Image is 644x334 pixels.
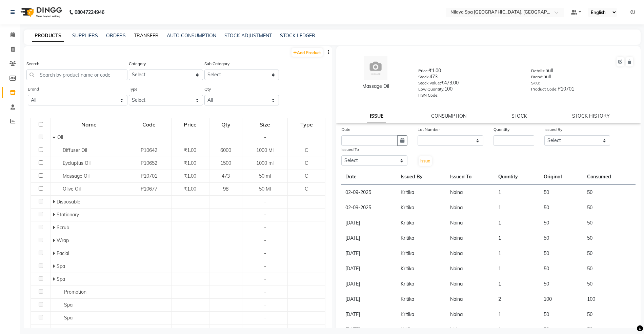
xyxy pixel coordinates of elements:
td: 50 [540,307,583,322]
div: P10701 [531,85,634,95]
div: Type [288,118,325,131]
label: Issued To [341,146,359,153]
div: null [531,67,634,77]
span: - [264,289,266,295]
td: [DATE] [341,215,397,231]
th: Issued To [446,169,494,185]
span: C [305,147,308,153]
div: Qty [210,118,242,131]
td: Kritika [397,200,446,215]
td: Kritika [397,246,446,261]
span: 1500 [220,160,231,166]
td: 1 [494,231,540,246]
td: 50 [540,246,583,261]
span: Expand Row [53,212,57,218]
a: Add Product [291,48,323,57]
img: avatar [364,56,387,80]
td: Kritika [397,307,446,322]
th: Issued By [397,169,446,185]
td: 50 [540,200,583,215]
td: 100 [540,292,583,307]
th: Date [341,169,397,185]
th: Original [540,169,583,185]
td: 50 [540,276,583,292]
span: 50 ml [259,173,271,179]
th: Consumed [583,169,636,185]
div: ₹473.00 [418,79,521,89]
span: - [264,263,266,269]
label: Details: [531,68,545,74]
img: logo [17,3,64,22]
td: Naina [446,307,494,322]
label: Product Code: [531,86,558,92]
td: [DATE] [341,307,397,322]
a: STOCK HISTORY [572,113,610,119]
span: 1000 ml [256,160,274,166]
span: Promotion [64,289,86,295]
td: Naina [446,276,494,292]
a: STOCK [511,113,527,119]
td: [DATE] [341,292,397,307]
td: [DATE] [341,231,397,246]
span: 6000 [220,147,231,153]
td: 1 [494,215,540,231]
td: Kritika [397,261,446,276]
td: 02-09-2025 [341,185,397,200]
td: 2 [494,292,540,307]
span: Massage Oil [63,173,89,179]
span: Expand Row [53,237,57,243]
span: P10642 [141,147,157,153]
a: ISSUE [367,110,386,122]
span: Spa [64,302,73,308]
span: - [264,250,266,256]
div: null [531,73,634,83]
td: Naina [446,261,494,276]
span: Eycluptus Oil [63,160,90,166]
span: C [305,186,308,192]
label: Stock: [418,74,429,80]
span: - [264,134,266,140]
span: Collapse Row [53,134,57,140]
span: Expand Row [53,276,57,282]
td: Naina [446,200,494,215]
span: Linen [64,328,76,334]
span: - [264,302,266,308]
span: Diffuser Oil [63,147,87,153]
span: ₹1.00 [184,160,196,166]
label: Stock Value: [418,80,441,86]
td: Kritika [397,292,446,307]
span: P10677 [141,186,157,192]
span: Expand Row [53,250,57,256]
td: 50 [583,215,636,231]
span: ₹1.00 [184,186,196,192]
td: 1 [494,185,540,200]
span: ₹1.00 [184,147,196,153]
td: 02-09-2025 [341,200,397,215]
button: Issue [419,156,432,166]
span: Issue [420,158,430,163]
td: [DATE] [341,246,397,261]
td: 50 [583,261,636,276]
b: 08047224946 [75,3,104,22]
label: Date [341,126,350,133]
label: Price: [418,68,429,74]
input: Search by product name or code [26,70,127,80]
td: [DATE] [341,261,397,276]
a: STOCK ADJUSTMENT [224,33,272,39]
span: ₹1.00 [184,173,196,179]
td: Kritika [397,185,446,200]
span: Wrap [57,237,69,243]
td: [DATE] [341,276,397,292]
span: - [264,224,266,231]
span: - [264,315,266,321]
span: Oil [57,134,63,140]
div: Size [243,118,287,131]
label: Issued By [544,126,562,133]
td: Naina [446,215,494,231]
td: 1 [494,276,540,292]
label: Type [129,86,138,92]
td: Naina [446,231,494,246]
div: 473 [418,73,521,83]
td: Naina [446,292,494,307]
span: - [264,237,266,243]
